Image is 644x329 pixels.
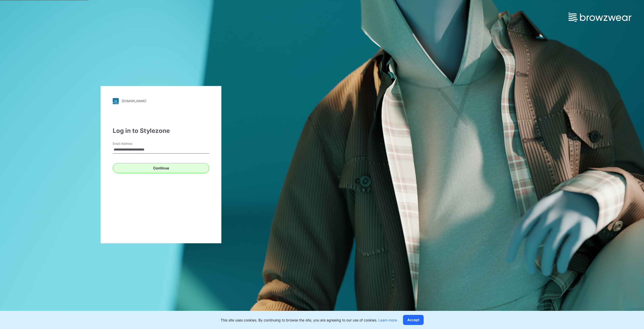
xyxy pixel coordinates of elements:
[113,126,209,135] div: Log in to Stylezone
[221,317,397,323] p: This site uses cookies. By continuing to browse the site, you are agreeing to our use of cookies.
[113,98,119,104] img: stylezone-logo.562084cfcfab977791bfbf7441f1a819.svg
[113,163,209,173] button: Continue
[378,318,397,322] a: Learn more
[113,98,209,104] a: [DOMAIN_NAME]
[569,13,631,22] img: browzwear-logo.e42bd6dac1945053ebaf764b6aa21510.svg
[113,141,148,146] label: Email Address
[403,315,424,325] button: Accept
[122,99,146,103] div: [DOMAIN_NAME]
